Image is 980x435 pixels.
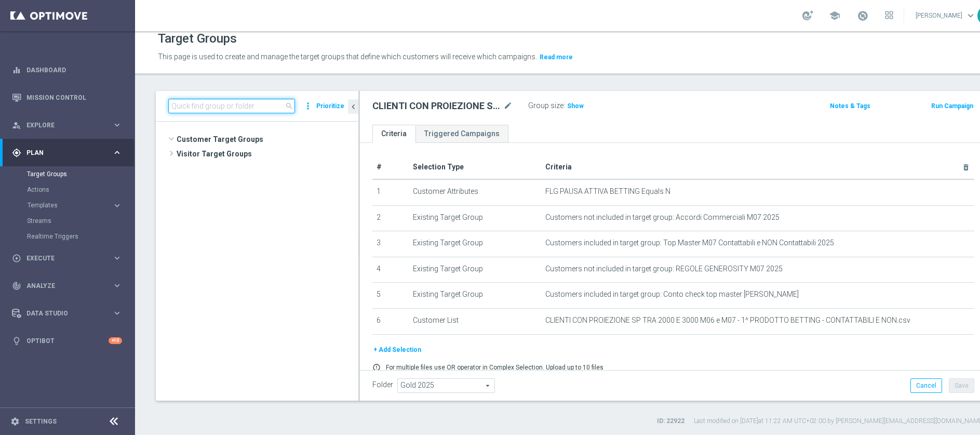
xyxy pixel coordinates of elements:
[112,281,122,291] i: keyboard_arrow_right
[409,179,541,205] td: Customer Attributes
[528,101,563,110] label: Group size
[26,327,109,354] a: Optibot
[26,255,112,261] span: Execute
[545,163,572,171] span: Criteria
[949,378,974,393] button: Save
[27,170,108,178] a: Target Groups
[372,308,409,334] td: 6
[372,344,422,355] button: + Add Selection
[112,148,122,157] i: keyboard_arrow_right
[303,99,313,113] i: more_vert
[372,125,415,143] a: Criteria
[26,84,122,111] a: Mission Control
[372,179,409,205] td: 1
[28,202,112,208] div: Templates
[177,147,358,161] span: Visitor Target Groups
[563,101,565,110] label: :
[11,282,123,290] button: track_changes Analyze keyboard_arrow_right
[409,155,541,179] th: Selection Type
[27,197,134,213] div: Templates
[11,309,123,318] button: Data Studio keyboard_arrow_right
[12,281,112,291] div: Analyze
[10,417,20,426] i: settings
[829,10,840,21] span: school
[545,213,780,222] span: Customers not included in target group: Accordi Commerciali M07 2025
[545,290,799,299] span: Customers included in target group: Conto check top master [PERSON_NAME]
[567,102,584,110] span: Show
[12,281,21,291] i: track_changes
[109,337,122,344] div: +10
[27,213,134,229] div: Streams
[11,94,123,102] button: Mission Control
[372,155,409,179] th: #
[910,378,942,393] button: Cancel
[158,31,237,46] h1: Target Groups
[168,99,295,113] input: Quick find group or folder
[12,336,21,346] i: lightbulb
[112,308,122,318] i: keyboard_arrow_right
[27,182,134,197] div: Actions
[26,122,112,128] span: Explore
[409,205,541,231] td: Existing Target Group
[158,52,537,61] span: This page is used to create and manage the target groups that define which customers will receive...
[915,8,977,23] a: [PERSON_NAME]keyboard_arrow_down
[386,363,603,372] p: For multiple files use OR operator in Complex Selection. Upload up to 10 files
[829,100,871,112] button: Notes & Tags
[12,327,122,354] div: Optibot
[12,65,21,75] i: equalizer
[112,253,122,263] i: keyboard_arrow_right
[372,205,409,231] td: 2
[12,148,112,157] div: Plan
[372,283,409,309] td: 5
[12,56,122,84] div: Dashboard
[965,10,976,21] span: keyboard_arrow_down
[12,121,21,130] i: person_search
[11,254,123,262] button: play_circle_outline Execute keyboard_arrow_right
[11,149,123,157] button: gps_fixed Plan keyboard_arrow_right
[962,163,970,172] i: delete_forever
[348,102,358,112] i: chevron_left
[27,166,134,182] div: Target Groups
[285,102,293,110] span: search
[409,257,541,283] td: Existing Target Group
[27,217,108,225] a: Streams
[26,56,122,84] a: Dashboard
[315,99,346,113] button: Prioritize
[372,231,409,257] td: 3
[545,265,783,273] span: Customers not included in target group: REGOLE GENEROSITY M07 2025
[372,363,381,372] i: error_outline
[409,231,541,257] td: Existing Target Group
[372,257,409,283] td: 4
[539,51,574,63] button: Read more
[348,99,358,114] button: chevron_left
[415,125,508,143] a: Triggered Campaigns
[545,316,910,325] span: CLIENTI CON PROIEZIONE SP TRA 2000 E 3000 M06 e M07 - 1^ PRODOTTO BETTING - CONTATTABILI E NON.csv
[409,308,541,334] td: Customer List
[11,121,123,129] div: person_search Explore keyboard_arrow_right
[26,150,112,156] span: Plan
[12,84,122,111] div: Mission Control
[27,201,123,209] button: Templates keyboard_arrow_right
[11,66,123,74] button: equalizer Dashboard
[12,121,112,130] div: Explore
[27,229,134,244] div: Realtime Triggers
[12,148,21,157] i: gps_fixed
[409,283,541,309] td: Existing Target Group
[372,380,393,389] label: Folder
[545,187,670,196] span: FLG PAUSA ATTIVA BETTING Equals N
[27,186,108,194] a: Actions
[12,309,112,318] div: Data Studio
[25,418,57,425] a: Settings
[657,417,684,426] label: ID: 22922
[930,100,974,112] button: Run Campaign
[177,132,358,147] span: Customer Target Groups
[112,201,122,210] i: keyboard_arrow_right
[27,232,108,241] a: Realtime Triggers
